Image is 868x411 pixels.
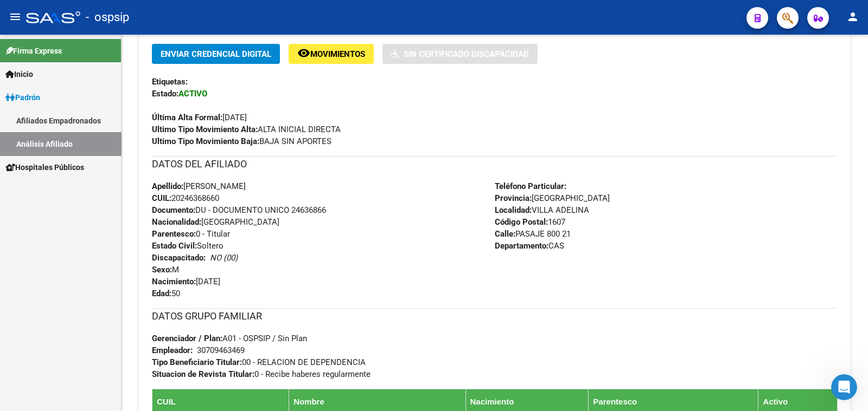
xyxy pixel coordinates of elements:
[495,229,571,239] span: PASAJE 800 21
[152,125,258,134] strong: Ultimo Tipo Movimiento Alta:
[495,193,532,203] strong: Provincia:
[152,181,246,191] span: [PERSON_NAME]
[382,44,538,64] button: Sin Certificado Discapacidad
[152,77,188,87] strong: Etiquetas:
[152,136,259,146] strong: Ultimo Tipo Movimiento Baja:
[404,49,529,59] span: Sin Certificado Discapacidad
[5,161,84,173] span: Hospitales Públicos
[831,374,857,400] iframe: Intercom live chat
[152,369,254,379] strong: Situacion de Revista Titular:
[495,205,589,215] span: VILLA ADELINA
[152,265,172,275] strong: Sexo:
[152,277,196,286] strong: Nacimiento:
[152,357,242,367] strong: Tipo Beneficiario Titular:
[152,241,197,251] strong: Estado Civil:
[310,49,365,59] span: Movimientos
[152,205,195,215] strong: Documento:
[152,217,201,227] strong: Nacionalidad:
[152,334,307,343] span: A01 - OSPSIP / Sin Plan
[197,344,245,356] div: 30709463469
[152,369,371,379] span: 0 - Recibe haberes regularmente
[297,47,310,60] mat-icon: remove_red_eye
[152,181,183,191] strong: Apellido:
[9,10,22,23] mat-icon: menu
[152,89,178,99] strong: Estado:
[152,357,366,367] span: 00 - RELACION DE DEPENDENCIA
[178,89,207,99] strong: ACTIVO
[152,229,196,239] strong: Parentesco:
[210,253,238,263] i: NO (00)
[152,193,171,203] strong: CUIL:
[495,193,610,203] span: [GEOGRAPHIC_DATA]
[152,156,838,172] h3: DATOS DEL AFILIADO
[495,205,532,215] strong: Localidad:
[152,217,279,227] span: [GEOGRAPHIC_DATA]
[5,45,62,57] span: Firma Express
[152,334,222,343] strong: Gerenciador / Plan:
[495,181,566,191] strong: Teléfono Particular:
[152,125,341,134] span: ALTA INICIAL DIRECTA
[152,193,219,203] span: 20246368660
[152,136,331,146] span: BAJA SIN APORTES
[495,241,564,251] span: CAS
[5,68,33,80] span: Inicio
[289,44,374,64] button: Movimientos
[152,113,222,122] strong: Última Alta Formal:
[152,205,326,215] span: DU - DOCUMENTO UNICO 24636866
[152,265,179,275] span: M
[152,345,193,355] strong: Empleador:
[86,5,129,29] span: - ospsip
[152,241,224,251] span: Soltero
[495,217,548,227] strong: Código Postal:
[152,44,280,64] button: Enviar Credencial Digital
[495,217,565,227] span: 1607
[152,309,838,324] h3: DATOS GRUPO FAMILIAR
[152,253,206,263] strong: Discapacitado:
[152,289,171,298] strong: Edad:
[152,113,247,122] span: [DATE]
[5,92,40,103] span: Padrón
[495,229,515,239] strong: Calle:
[152,229,230,239] span: 0 - Titular
[161,49,271,59] span: Enviar Credencial Digital
[152,289,180,298] span: 50
[495,241,548,251] strong: Departamento:
[846,10,859,23] mat-icon: person
[152,277,220,286] span: [DATE]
